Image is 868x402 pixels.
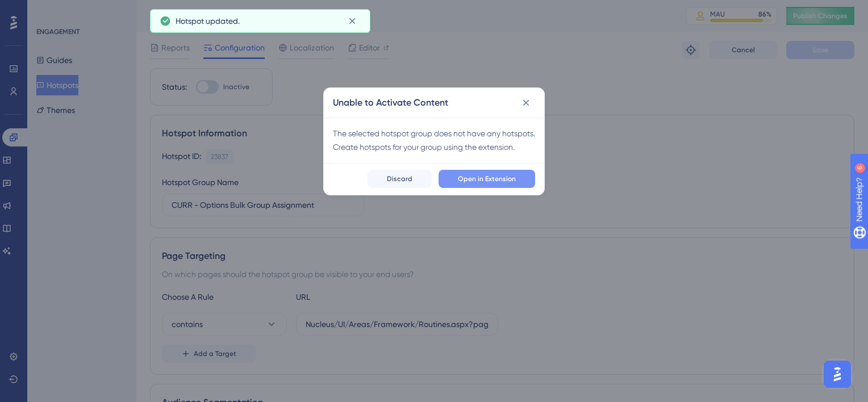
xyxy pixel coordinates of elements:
[820,357,854,391] iframe: UserGuiding AI Assistant Launcher
[333,96,448,110] h2: Unable to Activate Content
[27,3,71,16] span: Need Help?
[176,14,240,28] span: Hotspot updated.
[333,127,535,154] div: The selected hotspot group does not have any hotspots. Create hotspots for your group using the e...
[458,174,516,183] span: Open in Extension
[387,174,412,183] span: Discard
[79,6,82,15] div: 6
